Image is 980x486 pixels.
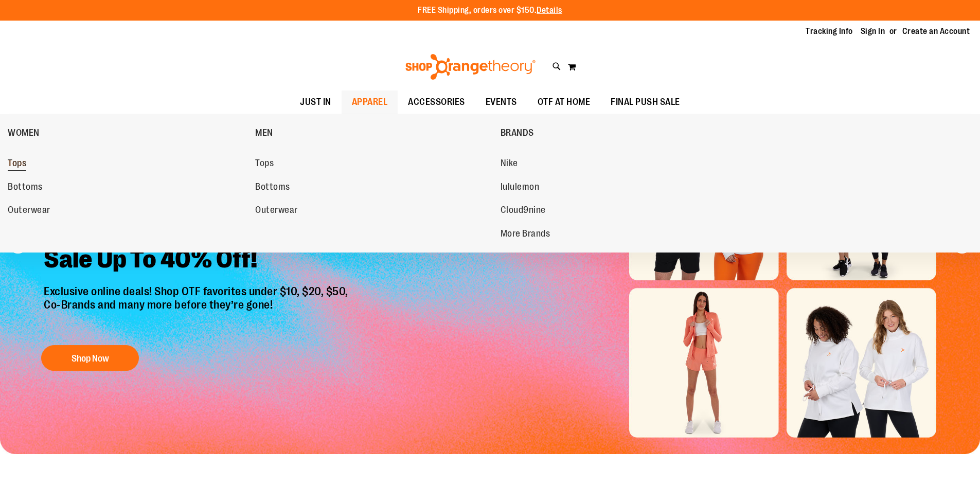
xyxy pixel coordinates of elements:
button: Shop Now [41,345,139,371]
a: APPAREL [342,91,398,114]
span: APPAREL [352,91,388,114]
span: Cloud9nine [501,205,546,218]
a: BRANDS [501,119,743,146]
span: lululemon [501,182,540,194]
span: Bottoms [8,182,43,194]
span: OTF AT HOME [538,91,591,114]
a: Sign In [861,26,885,37]
a: Final Chance To Save -Sale Up To 40% Off! Exclusive online deals! Shop OTF favorites under $10, $... [36,205,359,376]
a: Details [537,6,562,15]
a: EVENTS [475,91,527,114]
span: Outerwear [255,205,298,218]
span: Nike [501,158,518,171]
span: EVENTS [486,91,517,114]
a: WOMEN [8,119,250,146]
span: FINAL PUSH SALE [611,91,680,114]
span: More Brands [501,228,550,241]
span: BRANDS [501,128,534,140]
a: Create an Account [902,26,970,37]
p: Exclusive online deals! Shop OTF favorites under $10, $20, $50, Co-Brands and many more before th... [36,285,359,335]
a: OTF AT HOME [527,91,601,114]
img: Shop Orangetheory [404,54,537,80]
span: ACCESSORIES [408,91,465,114]
span: WOMEN [8,128,40,140]
a: Tracking Info [806,26,853,37]
p: FREE Shipping, orders over $150. [418,5,562,16]
span: Tops [255,158,274,171]
a: ACCESSORIES [398,91,475,114]
a: JUST IN [290,91,342,114]
span: Bottoms [255,182,290,194]
a: FINAL PUSH SALE [600,91,690,114]
span: Outerwear [8,205,50,218]
span: JUST IN [300,91,331,114]
span: Tops [8,158,26,171]
a: MEN [255,119,495,146]
span: MEN [255,128,273,140]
